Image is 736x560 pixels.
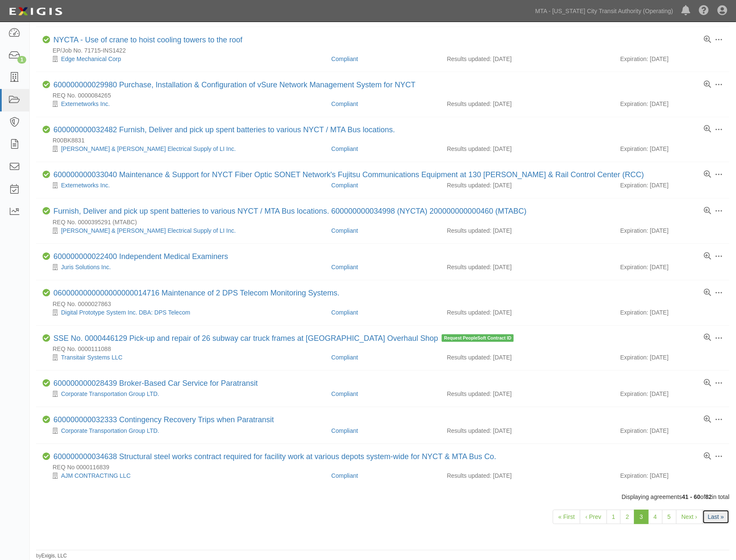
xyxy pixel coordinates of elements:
[682,494,701,501] b: 41 - 60
[704,171,711,179] a: View results summary
[620,427,723,435] div: Expiration: [DATE]
[42,46,730,55] div: EP/Job No. 71715-INS1422
[620,309,723,317] div: Expiration: [DATE]
[42,208,50,215] i: Compliant
[447,55,608,63] div: Results updated: [DATE]
[704,126,711,134] a: View results summary
[42,253,50,261] i: Compliant
[705,494,712,501] b: 82
[6,4,65,19] img: Logo
[447,309,608,317] div: Results updated: [DATE]
[704,36,711,44] a: View results summary
[332,182,358,189] a: Compliant
[332,428,358,435] a: Compliant
[53,334,514,344] div: SSE No. 0000446129 Pick-up and repair of 26 subway car truck frames at Coney Island Overhaul Shop
[620,145,723,153] div: Expiration: [DATE]
[53,289,340,298] div: 0600000000000000000014716 Maintenance of 2 DPS Telecom Monitoring Systems.
[447,181,608,190] div: Results updated: [DATE]
[42,92,730,100] div: REQ No. 0000084265
[61,428,159,435] a: Corporate Transportation Group LTD.
[531,3,677,20] a: MTA - [US_STATE] City Transit Authority (Operating)
[42,290,50,297] i: Compliant
[42,390,325,398] div: Corporate Transportation Group LTD.
[61,473,131,479] a: AJM CONTRACTING LLC
[53,334,438,343] a: SSE No. 0000446129 Pick-up and repair of 26 subway car truck frames at [GEOGRAPHIC_DATA] Overhaul...
[704,453,711,461] a: View results summary
[447,263,608,272] div: Results updated: [DATE]
[53,36,243,44] a: NYCTA - Use of crane to hoist cooling towers to the roof
[42,453,50,461] i: Compliant
[580,510,607,524] a: ‹ Prev
[620,181,723,190] div: Expiration: [DATE]
[61,354,123,361] a: Transitair Systems LLC
[42,345,730,354] div: REQ No. 0000111088
[42,36,50,44] i: Compliant
[61,56,121,62] a: Edge Mechanical Corp
[42,463,730,472] div: REQ No 0000116839
[332,56,358,62] a: Compliant
[620,227,723,235] div: Expiration: [DATE]
[704,208,711,215] a: View results summary
[704,416,711,424] a: View results summary
[704,290,711,297] a: View results summary
[332,146,358,153] a: Compliant
[42,263,325,272] div: Juris Solutions Inc.
[634,510,649,524] a: 3
[53,126,395,135] div: 600000000032482 Furnish, Deliver and pick up spent batteries to various NYCT / MTA Bus locations.
[42,145,325,153] div: Kelly & Hayes Electrical Supply of LI Inc.
[42,81,50,89] i: Compliant
[42,309,325,317] div: Digital Prototype System Inc. DBA: DPS Telecom
[447,427,608,435] div: Results updated: [DATE]
[332,228,358,234] a: Compliant
[620,55,723,63] div: Expiration: [DATE]
[42,427,325,435] div: Corporate Transportation Group LTD.
[53,379,258,389] div: 600000000028439 Broker-Based Car Service for Paratransit
[620,100,723,109] div: Expiration: [DATE]
[447,145,608,153] div: Results updated: [DATE]
[447,354,608,362] div: Results updated: [DATE]
[42,416,50,424] i: Compliant
[30,493,736,501] div: Displaying agreements of in total
[42,55,325,63] div: Edge Mechanical Corp
[53,416,274,425] div: 600000000032333 Contingency Recovery Trips when Paratransit
[662,510,677,524] a: 5
[61,228,236,234] a: [PERSON_NAME] & [PERSON_NAME] Electrical Supply of LI Inc.
[676,510,703,524] a: Next ›
[53,379,258,388] a: 600000000028439 Broker-Based Car Service for Paratransit
[620,510,635,524] a: 2
[447,100,608,109] div: Results updated: [DATE]
[620,472,723,480] div: Expiration: [DATE]
[704,81,711,89] a: View results summary
[17,56,26,64] div: 1
[447,227,608,235] div: Results updated: [DATE]
[699,6,709,16] i: Help Center - Complianz
[42,171,50,179] i: Compliant
[42,354,325,362] div: Transitair Systems LLC
[620,390,723,398] div: Expiration: [DATE]
[42,100,325,109] div: Externetworks Inc.
[53,453,496,461] a: 600000000034638 Structural steel works contract required for facility work at various depots syst...
[42,300,730,309] div: REQ No. 0000027863
[53,171,644,180] div: 600000000033040 Maintenance & Support for NYCT Fiber Optic SONET Network's Fujitsu Communications...
[61,101,110,108] a: Externetworks Inc.
[53,81,415,89] a: 600000000029980 Purchase, Installation & Configuration of vSure Network Management System for NYCT
[42,472,325,480] div: AJM CONTRACTING LLC
[442,334,514,342] span: Request PeopleSoft Contract ID
[553,510,580,524] a: « First
[53,253,228,262] div: 600000000022400 Independent Medical Examiners
[332,473,358,479] a: Compliant
[53,207,527,216] a: Furnish, Deliver and pick up spent batteries to various NYCT / MTA Bus locations. 600000000034998...
[42,126,50,134] i: Compliant
[42,553,67,559] a: Exigis, LLC
[53,289,340,298] a: 0600000000000000000014716 Maintenance of 2 DPS Telecom Monitoring Systems.
[607,510,621,524] a: 1
[704,253,711,261] a: View results summary
[42,380,50,387] i: Compliant
[61,264,111,271] a: Juris Solutions Inc.
[703,510,730,524] a: Last »
[42,227,325,235] div: Kelly & Hayes Electrical Supply of LI Inc.
[53,126,395,134] a: 600000000032482 Furnish, Deliver and pick up spent batteries to various NYCT / MTA Bus locations.
[620,354,723,362] div: Expiration: [DATE]
[42,218,730,227] div: REQ No. 0000395291 (MTABC)
[620,263,723,272] div: Expiration: [DATE]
